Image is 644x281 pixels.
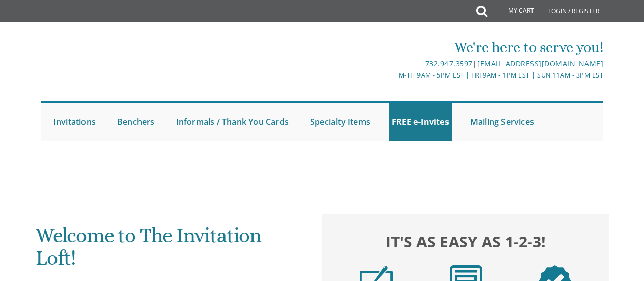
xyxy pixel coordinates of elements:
a: 732.947.3597 [425,59,473,68]
a: Benchers [115,103,157,141]
div: We're here to serve you! [229,37,603,58]
h2: It's as easy as 1-2-3! [331,230,600,252]
a: FREE e-Invites [389,103,452,141]
div: M-Th 9am - 5pm EST | Fri 9am - 1pm EST | Sun 11am - 3pm EST [229,70,603,81]
a: My Cart [486,1,541,21]
a: Specialty Items [307,103,373,141]
h1: Welcome to The Invitation Loft! [36,224,304,277]
a: Mailing Services [468,103,537,141]
div: | [229,58,603,70]
a: Informals / Thank You Cards [174,103,291,141]
a: [EMAIL_ADDRESS][DOMAIN_NAME] [477,59,603,68]
a: Invitations [51,103,98,141]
